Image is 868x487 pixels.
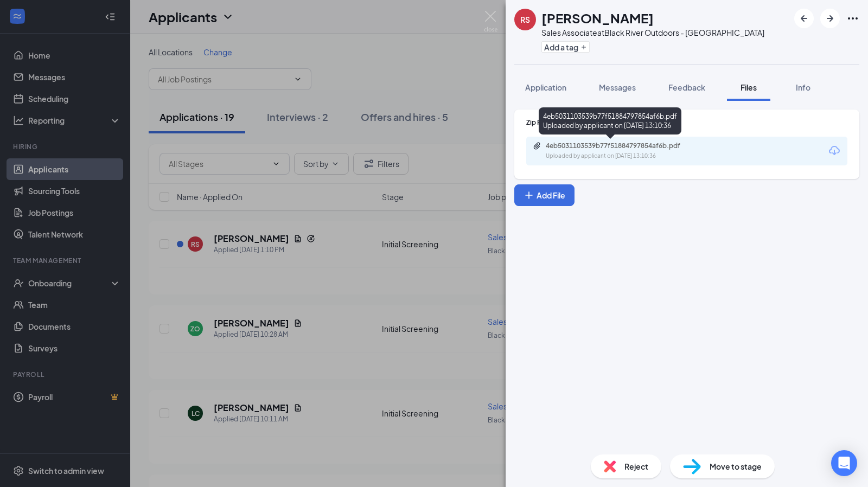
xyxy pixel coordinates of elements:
[520,14,530,25] div: RS
[824,12,837,25] svg: ArrowRight
[831,450,857,476] div: Open Intercom Messenger
[533,142,541,150] svg: Paperclip
[526,118,847,127] div: Zip Recruiter Resume
[525,82,566,92] span: Application
[541,9,654,27] h1: [PERSON_NAME]
[533,142,709,161] a: Paperclip4eb5031103539b77f51884797854af6b.pdfUploaded by applicant on [DATE] 13:10:36
[820,9,840,28] button: ArrowRight
[624,460,648,472] span: Reject
[599,82,636,92] span: Messages
[796,82,810,92] span: Info
[797,12,810,25] svg: ArrowLeftNew
[546,152,709,161] div: Uploaded by applicant on [DATE] 13:10:36
[546,142,698,150] div: 4eb5031103539b77f51884797854af6b.pdf
[710,460,762,472] span: Move to stage
[828,144,841,157] svg: Download
[541,27,764,38] div: Sales Associate at Black River Outdoors - [GEOGRAPHIC_DATA]
[846,12,859,25] svg: Ellipses
[668,82,705,92] span: Feedback
[741,82,757,92] span: Files
[539,107,681,134] div: 4eb5031103539b77f51884797854af6b.pdf Uploaded by applicant on [DATE] 13:10:36
[541,41,590,53] button: PlusAdd a tag
[580,44,587,50] svg: Plus
[524,190,534,201] svg: Plus
[794,9,814,28] button: ArrowLeftNew
[514,184,575,206] button: Add FilePlus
